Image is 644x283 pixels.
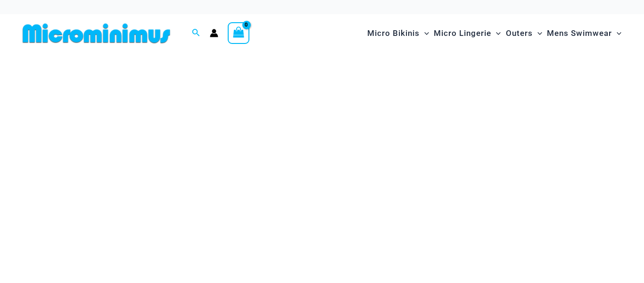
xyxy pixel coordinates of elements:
[491,21,501,45] span: Menu Toggle
[19,23,174,44] img: MM SHOP LOGO FLAT
[504,19,545,48] a: OutersMenu ToggleMenu Toggle
[210,29,218,37] a: Account icon link
[545,19,624,48] a: Mens SwimwearMenu ToggleMenu Toggle
[434,21,491,45] span: Micro Lingerie
[420,21,429,45] span: Menu Toggle
[363,17,625,49] nav: Site Navigation
[547,21,612,45] span: Mens Swimwear
[367,21,420,45] span: Micro Bikinis
[431,19,503,48] a: Micro LingerieMenu ToggleMenu Toggle
[365,19,431,48] a: Micro BikinisMenu ToggleMenu Toggle
[192,27,200,39] a: Search icon link
[228,22,249,44] a: View Shopping Cart, empty
[533,21,542,45] span: Menu Toggle
[506,21,533,45] span: Outers
[612,21,621,45] span: Menu Toggle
